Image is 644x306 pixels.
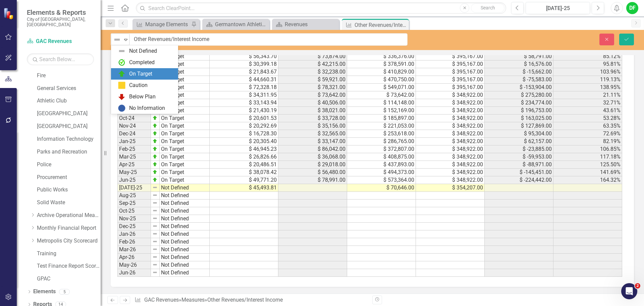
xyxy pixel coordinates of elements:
td: Not Defined [160,223,210,230]
a: Police [37,161,101,169]
td: Mar-26 [117,246,151,254]
span: 2 [635,283,640,289]
td: $ 78,991.00 [278,176,347,184]
td: Not Defined [160,215,210,223]
input: Search Below... [27,53,94,65]
td: On Target [160,99,210,107]
td: $ 21,843.67 [210,68,278,76]
td: On Target [160,53,210,60]
td: $ 275,280.00 [485,91,553,99]
td: On Target [160,138,210,145]
td: $ 348,922.00 [416,91,485,99]
a: GAC Revenues [144,297,179,303]
td: Not Defined [160,230,210,238]
a: Information Technology [37,135,101,143]
td: $ 549,071.00 [347,84,416,91]
div: Below Plan [129,93,156,101]
td: Jun-25 [117,176,151,184]
img: 8DAGhfEEPCf229AAAAAElFTkSuQmCC [152,185,158,190]
td: 138.95% [553,84,622,91]
img: 8DAGhfEEPCf229AAAAAElFTkSuQmCC [152,254,158,260]
td: $ 348,922.00 [416,115,485,122]
img: Completed [118,58,126,67]
td: On Target [160,153,210,161]
td: $ 408,875.00 [347,153,416,161]
td: On Target [160,161,210,169]
img: 8DAGhfEEPCf229AAAAAElFTkSuQmCC [152,216,158,221]
td: Not Defined [160,238,210,246]
a: Solid Waste [37,199,101,207]
td: $ 56,480.00 [278,169,347,176]
td: $ 38,078.42 [210,169,278,176]
td: $ -75,583.00 [485,76,553,84]
td: $ 62,157.00 [485,138,553,145]
td: Jun-26 [117,269,151,277]
td: $ 56,343.70 [210,53,278,60]
td: $ -88,971.00 [485,161,553,169]
td: 53.28% [553,115,622,122]
td: $ 348,922.00 [416,122,485,130]
td: $ 348,922.00 [416,161,485,169]
img: 8DAGhfEEPCf229AAAAAElFTkSuQmCC [152,192,158,198]
td: $ 348,922.00 [416,138,485,145]
td: $ 20,305.40 [210,138,278,145]
a: Parks and Recreation [37,148,101,156]
td: $ 38,021.00 [278,107,347,115]
td: $ 348,922.00 [416,145,485,153]
td: $ -59,953.00 [485,153,553,161]
td: $ 437,893.00 [347,161,416,169]
td: $ 395,167.00 [416,84,485,91]
td: Not Defined [160,192,210,200]
td: Dec-25 [117,223,151,230]
img: Not Defined [113,36,121,44]
td: $ 336,376.00 [347,53,416,60]
div: Caution [129,82,148,89]
td: Oct-25 [117,207,151,215]
td: $ 573,364.00 [347,176,416,184]
td: 85.12% [553,53,622,60]
td: 82.19% [553,138,622,145]
td: 21.11% [553,91,622,99]
div: Other Revenues/Interest Income [207,297,283,303]
td: On Target [160,122,210,130]
td: May-26 [117,261,151,269]
img: zOikAAAAAElFTkSuQmCC [152,138,158,144]
div: DF [626,2,638,14]
td: $ 163,025.00 [485,115,553,122]
img: 8DAGhfEEPCf229AAAAAElFTkSuQmCC [152,208,158,213]
td: $ 221,053.00 [347,122,416,130]
td: On Target [160,169,210,176]
td: $ 30,399.18 [210,60,278,68]
td: On Target [160,176,210,184]
td: Feb-26 [117,238,151,246]
img: Below Plan [118,93,126,101]
td: $ 348,922.00 [416,153,485,161]
td: $ 395,167.00 [416,53,485,60]
td: 141.69% [553,169,622,176]
td: Apr-26 [117,254,151,261]
input: This field is required [129,33,408,46]
td: 103.96% [553,68,622,76]
td: $ 234,774.00 [485,99,553,107]
a: Athletic Club [37,97,101,105]
td: $ 395,167.00 [416,76,485,84]
div: Other Revenues/Interest Income [355,21,407,29]
div: On Target [129,70,152,78]
td: $ 35,156.00 [278,122,347,130]
td: $ 196,753.00 [485,107,553,115]
a: Monthly Financial Report [37,224,101,232]
td: 95.81% [553,60,622,68]
div: Manage Elements [145,20,190,29]
td: $ 20,486.51 [210,161,278,169]
td: $ 72,328.18 [210,84,278,91]
a: [GEOGRAPHIC_DATA] [37,110,101,118]
td: 72.69% [553,130,622,138]
td: $ 16,728.30 [210,130,278,138]
a: Manage Elements [134,20,190,29]
div: 5 [59,289,70,295]
button: Search [471,3,504,13]
td: $ 34,311.95 [210,91,278,99]
img: 8DAGhfEEPCf229AAAAAElFTkSuQmCC [152,223,158,229]
td: $ 20,292.69 [210,122,278,130]
a: Archive Operational Measures [37,212,101,219]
